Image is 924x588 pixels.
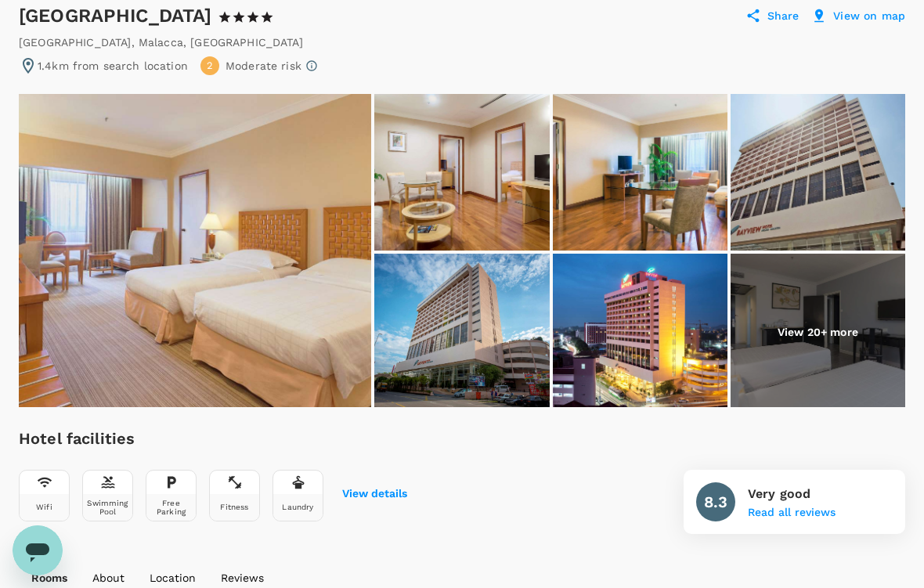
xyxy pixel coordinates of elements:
[704,489,727,514] h6: 8.3
[38,58,188,74] p: 1.4km from search location
[220,503,248,511] div: Fitness
[207,59,213,74] span: 2
[731,94,905,251] img: Exterior View
[19,3,288,28] div: [GEOGRAPHIC_DATA]
[731,254,905,410] img: Family Suite
[342,488,407,500] button: View details
[221,570,264,586] p: Reviews
[374,94,549,251] img: Deluxe Studio Suite
[31,570,67,586] p: Rooms
[226,58,301,74] p: Moderate risk
[19,34,303,50] div: [GEOGRAPHIC_DATA] , Malacca , [GEOGRAPHIC_DATA]
[36,503,52,511] div: Wifi
[748,485,836,503] p: Very good
[282,503,313,511] div: Laundry
[778,324,858,340] p: View 20+ more
[767,8,799,23] p: Share
[92,570,125,586] p: About
[833,8,905,23] p: View on map
[19,94,371,407] img: Deluxe room
[13,525,63,575] iframe: Button to launch messaging window
[374,254,549,410] img: Exterior View
[86,499,129,516] div: Swimming Pool
[553,94,727,251] img: Deluxe Suite
[19,426,407,451] h6: Hotel facilities
[748,507,836,519] button: Read all reviews
[150,499,193,516] div: Free Parking
[150,570,196,586] p: Location
[553,254,727,410] img: Exterior View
